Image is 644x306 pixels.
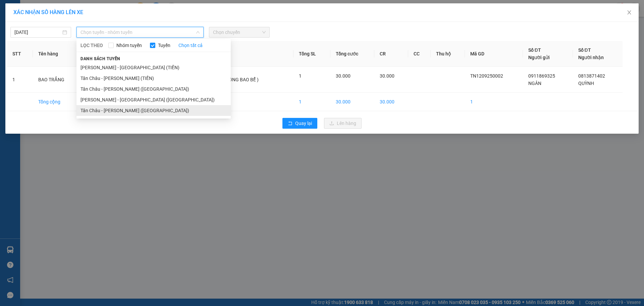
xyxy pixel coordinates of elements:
[578,81,594,86] span: QUỲNH
[330,93,375,111] td: 30.000
[336,73,351,79] span: 30.000
[578,47,591,53] span: Số ĐT
[299,73,302,79] span: 1
[80,27,200,37] span: Chọn tuyến - nhóm tuyến
[33,41,82,67] th: Tên hàng
[528,81,541,86] span: NGÂN
[213,27,266,37] span: Chọn chuyến
[374,41,408,67] th: CR
[7,41,33,67] th: STT
[76,56,124,62] span: Danh sách tuyến
[295,120,312,127] span: Quay lại
[408,41,430,67] th: CC
[33,67,82,93] td: BAO TRẮNG
[76,94,231,105] li: [PERSON_NAME] - [GEOGRAPHIC_DATA] ([GEOGRAPHIC_DATA])
[179,77,258,82] span: ĐỒ ĂN CÓ TRỨNG ( KHÔNG BAO BỂ )
[528,73,555,79] span: 0911869325
[33,93,82,111] td: Tổng cộng
[174,41,293,67] th: Ghi chú
[465,93,523,111] td: 1
[330,41,375,67] th: Tổng cước
[76,105,231,116] li: Tân Châu - [PERSON_NAME] ([GEOGRAPHIC_DATA])
[76,84,231,94] li: Tân Châu - [PERSON_NAME] ([GEOGRAPHIC_DATA])
[293,93,330,111] td: 1
[288,121,292,126] span: rollback
[7,67,33,93] td: 1
[528,47,541,53] span: Số ĐT
[324,118,362,129] button: uploadLên hàng
[13,9,83,15] span: XÁC NHẬN SỐ HÀNG LÊN XE
[465,41,523,67] th: Mã GD
[293,41,330,67] th: Tổng SL
[431,41,465,67] th: Thu hộ
[155,42,173,49] span: Tuyến
[76,62,231,73] li: [PERSON_NAME] - [GEOGRAPHIC_DATA] (TIỀN)
[627,10,632,15] span: close
[380,73,394,79] span: 30.000
[374,93,408,111] td: 30.000
[578,73,605,79] span: 0813871402
[114,42,145,49] span: Nhóm tuyến
[76,73,231,84] li: Tân Châu - [PERSON_NAME] (TIỀN)
[528,55,550,60] span: Người gửi
[282,118,317,129] button: rollbackQuay lại
[470,73,503,79] span: TN1209250002
[178,42,203,49] a: Chọn tất cả
[620,3,639,22] button: Close
[80,42,103,49] span: LỌC THEO
[196,30,200,34] span: down
[14,29,61,36] input: 12/09/2025
[578,55,604,60] span: Người nhận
